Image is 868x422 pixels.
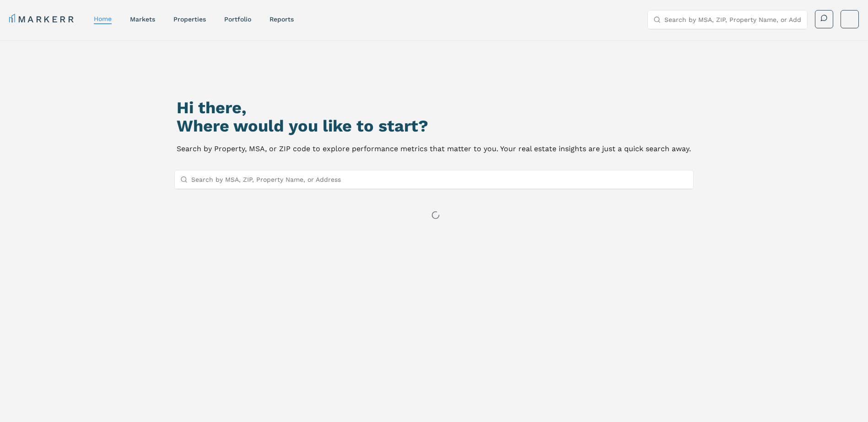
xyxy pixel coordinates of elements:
[173,16,206,23] a: properties
[177,117,691,135] h2: Where would you like to start?
[94,15,112,22] a: home
[270,16,294,23] a: reports
[130,16,155,23] a: markets
[177,99,691,117] h1: Hi there,
[9,13,75,26] a: MARKERR
[224,16,251,23] a: Portfolio
[177,142,691,155] p: Search by Property, MSA, or ZIP code to explore performance metrics that matter to you. Your real...
[664,11,802,29] input: Search by MSA, ZIP, Property Name, or Address
[191,170,688,189] input: Search by MSA, ZIP, Property Name, or Address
